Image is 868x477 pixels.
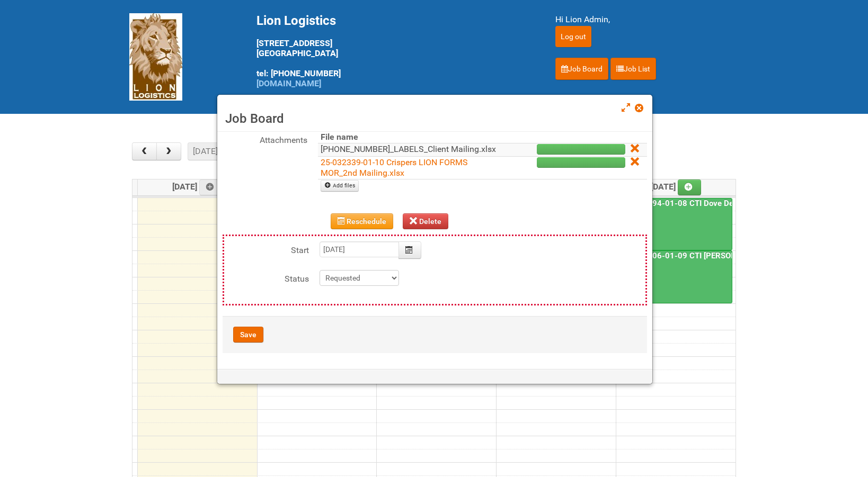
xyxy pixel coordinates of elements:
a: 25-032339-01-10 Crispers LION FORMS MOR_2nd Mailing.xlsx [321,157,468,178]
a: 25-016794-01-08 CTI Dove Deep Moisture [618,199,777,208]
a: Add an event [199,179,223,195]
button: Reschedule [331,213,394,229]
span: Lion Logistics [256,13,336,28]
button: Calendar [398,241,422,259]
label: Status [224,270,309,285]
span: [DATE] [172,182,223,192]
span: [DATE] [651,182,701,192]
a: Add files [321,180,359,192]
a: [DOMAIN_NAME] [256,78,321,88]
h3: Job Board [225,111,644,127]
a: 25-016806-01-09 CTI [PERSON_NAME] Bar Superior HUT [617,250,733,303]
th: File name [318,131,500,143]
a: Lion Logistics [129,51,182,61]
a: Job Board [555,58,608,80]
img: Lion Logistics [129,13,182,101]
div: Hi Lion Admin, [555,13,739,26]
label: Start [224,241,309,257]
a: Job List [610,58,656,80]
label: Attachments [223,131,307,147]
a: Add an event [678,179,701,195]
div: [STREET_ADDRESS] [GEOGRAPHIC_DATA] tel: [PHONE_NUMBER] [256,13,529,88]
a: [PHONE_NUMBER]_LABELS_Client Mailing.xlsx [321,144,496,154]
button: Save [233,327,263,343]
a: 25-016794-01-08 CTI Dove Deep Moisture [617,198,733,251]
a: 25-016806-01-09 CTI [PERSON_NAME] Bar Superior HUT [618,251,830,260]
button: Delete [403,213,448,229]
input: Log out [555,26,591,47]
button: [DATE] [188,142,224,160]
